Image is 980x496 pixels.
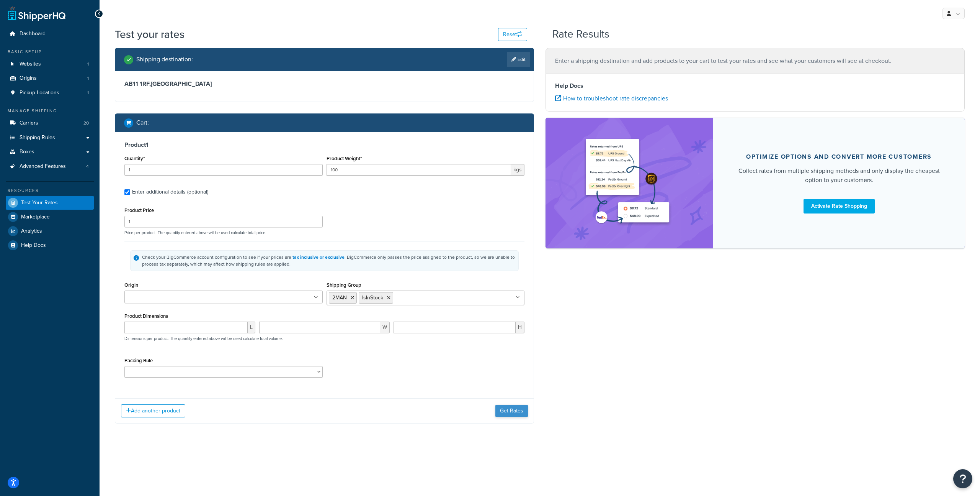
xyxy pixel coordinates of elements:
[124,313,168,319] label: Product Dimensions
[124,156,145,161] label: Quantity*
[121,404,185,417] button: Add another product
[327,164,511,176] input: 0.00
[248,322,255,333] span: L
[122,230,526,235] p: Price per product. The quantity entered above will be used calculate total price.
[20,90,59,96] span: Pickup Locations
[87,90,89,96] span: 1
[124,164,323,176] input: 0.0
[6,71,94,85] li: Origins
[6,224,94,238] a: Analytics
[6,131,94,145] a: Shipping Rules
[20,120,38,126] span: Carriers
[581,129,677,237] img: feature-image-rateshop-7084cbbcb2e67ef1d54c2e976f0e592697130d5817b016cf7cc7e13314366067.png
[332,294,347,302] span: 2MAN
[122,336,283,341] p: Dimensions per product. The quantity entered above will be used calculate total volume.
[507,52,530,67] a: Edit
[6,116,94,130] a: Carriers20
[380,322,390,333] span: W
[136,56,193,63] h2: Shipping destination :
[20,61,41,67] span: Websites
[132,187,208,197] div: Enter additional details (optional)
[21,242,46,249] span: Help Docs
[327,282,361,288] label: Shipping Group
[516,322,524,333] span: H
[6,49,94,55] div: Basic Setup
[86,163,89,170] span: 4
[6,27,94,41] a: Dashboard
[495,405,528,417] button: Get Rates
[21,200,58,206] span: Test Your Rates
[804,199,875,214] a: Activate Rate Shopping
[6,86,94,100] a: Pickup Locations1
[124,358,153,363] label: Packing Rule
[21,214,50,220] span: Marketplace
[292,254,345,261] a: tax inclusive or exclusive
[746,153,932,161] div: Optimize options and convert more customers
[732,166,946,185] div: Collect rates from multiple shipping methods and only display the cheapest option to your customers.
[6,71,94,85] a: Origins1
[124,207,154,213] label: Product Price
[20,149,34,155] span: Boxes
[87,61,89,67] span: 1
[362,294,383,302] span: IsInStock
[87,75,89,82] span: 1
[124,141,524,149] h3: Product 1
[6,196,94,210] a: Test Your Rates
[555,81,955,90] h4: Help Docs
[555,56,955,66] p: Enter a shipping destination and add products to your cart to test your rates and see what your c...
[552,28,609,40] h2: Rate Results
[6,108,94,114] div: Manage Shipping
[6,187,94,194] div: Resources
[142,254,515,268] div: Check your BigCommerce account configuration to see if your prices are . BigCommerce only passes ...
[20,135,55,141] span: Shipping Rules
[124,282,138,288] label: Origin
[6,116,94,130] li: Carriers
[6,159,94,174] li: Advanced Features
[498,28,527,41] button: Reset
[20,31,46,37] span: Dashboard
[136,119,149,126] h2: Cart :
[6,57,94,71] li: Websites
[6,57,94,71] a: Websites1
[21,228,42,235] span: Analytics
[124,189,130,195] input: Enter additional details (optional)
[511,164,524,176] span: kgs
[6,86,94,100] li: Pickup Locations
[6,159,94,174] a: Advanced Features4
[6,238,94,252] a: Help Docs
[83,120,89,126] span: 20
[124,80,524,88] h3: AB11 1RF , [GEOGRAPHIC_DATA]
[555,94,668,103] a: How to troubleshoot rate discrepancies
[327,156,362,161] label: Product Weight*
[953,469,972,488] button: Open Resource Center
[6,210,94,224] a: Marketplace
[6,145,94,159] a: Boxes
[20,163,66,170] span: Advanced Features
[115,27,185,42] h1: Test your rates
[20,75,37,82] span: Origins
